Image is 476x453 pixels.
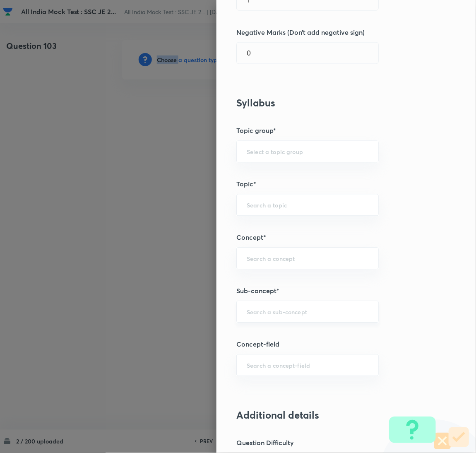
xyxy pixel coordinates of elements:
[236,340,428,349] h5: Concept-field
[236,97,428,109] h3: Syllabus
[236,27,428,37] h5: Negative Marks (Don’t add negative sign)
[374,205,375,206] button: Open
[236,286,428,296] h5: Sub-concept*
[374,365,375,366] button: Open
[374,311,375,313] button: Open
[236,126,428,136] h5: Topic group*
[247,308,368,316] input: Search a sub-concept
[247,255,368,263] input: Search a concept
[237,43,378,64] input: Negative marks
[247,201,368,209] input: Search a topic
[247,148,368,156] input: Select a topic group
[236,179,428,189] h5: Topic*
[236,410,428,422] h3: Additional details
[247,361,368,369] input: Search a concept-field
[236,438,428,448] h5: Question Difficulty
[236,233,428,243] h5: Concept*
[374,258,375,260] button: Open
[374,151,375,153] button: Open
